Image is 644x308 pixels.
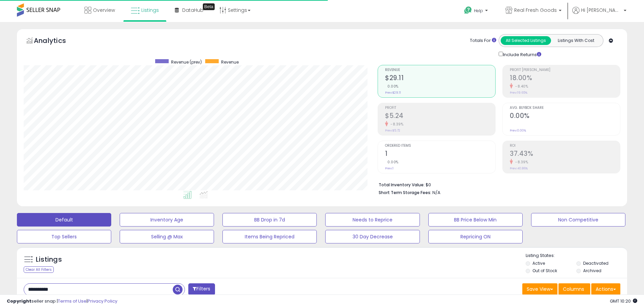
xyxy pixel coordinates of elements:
[385,68,495,72] span: Revenue
[17,230,111,243] button: Top Sellers
[581,7,622,14] span: Hi [PERSON_NAME]
[432,189,440,196] span: N/A
[34,36,79,47] h5: Analytics
[203,3,215,10] div: Tooltip anchor
[510,106,620,110] span: Avg. Buybox Share
[379,180,615,188] li: $0
[510,144,620,148] span: ROI
[563,286,584,292] span: Columns
[385,128,400,133] small: Prev: $5.72
[222,230,317,243] button: Items Being Repriced
[474,8,483,14] span: Help
[36,255,62,264] h5: Listings
[182,7,204,14] span: DataHub
[532,260,545,266] label: Active
[7,298,31,304] strong: Copyright
[428,230,523,243] button: Repricing ON
[513,160,528,165] small: -8.39%
[526,253,627,259] p: Listing States:
[325,230,420,243] button: 30 Day Decrease
[379,182,425,188] b: Total Inventory Value:
[510,68,620,72] span: Profit [PERSON_NAME]
[221,59,239,65] span: Revenue
[385,150,495,159] h2: 1
[428,213,523,227] button: BB Price Below Min
[459,1,495,22] a: Help
[388,122,403,127] small: -8.39%
[17,213,111,227] button: Default
[531,213,625,227] button: Non Competitive
[171,59,202,65] span: Revenue (prev)
[120,213,214,227] button: Inventory Age
[385,160,399,165] small: 0.00%
[572,7,626,22] a: Hi [PERSON_NAME]
[379,190,431,195] b: Short Term Storage Fees:
[513,84,528,89] small: -8.40%
[510,112,620,121] h2: 0.00%
[385,112,495,121] h2: $5.24
[583,268,601,274] label: Archived
[385,144,495,148] span: Ordered Items
[385,74,495,83] h2: $29.11
[522,283,557,295] button: Save View
[188,283,215,295] button: Filters
[583,260,609,266] label: Deactivated
[120,230,214,243] button: Selling @ Max
[510,166,528,170] small: Prev: 40.86%
[7,298,117,305] div: seller snap | |
[510,150,620,159] h2: 37.43%
[325,213,420,227] button: Needs to Reprice
[591,283,620,295] button: Actions
[58,298,87,304] a: Terms of Use
[385,166,393,170] small: Prev: 1
[494,50,549,58] div: Include Returns
[385,106,495,110] span: Profit
[470,38,496,44] div: Totals For
[141,7,159,14] span: Listings
[510,91,527,95] small: Prev: 19.65%
[510,128,526,133] small: Prev: 0.00%
[514,7,557,14] span: Real Fresh Goods
[464,6,472,15] i: Get Help
[532,268,557,274] label: Out of Stock
[93,7,115,14] span: Overview
[610,298,637,304] span: 2025-08-12 10:20 GMT
[222,213,317,227] button: BB Drop in 7d
[24,266,54,273] div: Clear All Filters
[558,283,590,295] button: Columns
[501,36,551,45] button: All Selected Listings
[385,91,401,95] small: Prev: $29.11
[385,84,399,89] small: 0.00%
[510,74,620,83] h2: 18.00%
[88,298,117,304] a: Privacy Policy
[551,36,601,45] button: Listings With Cost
